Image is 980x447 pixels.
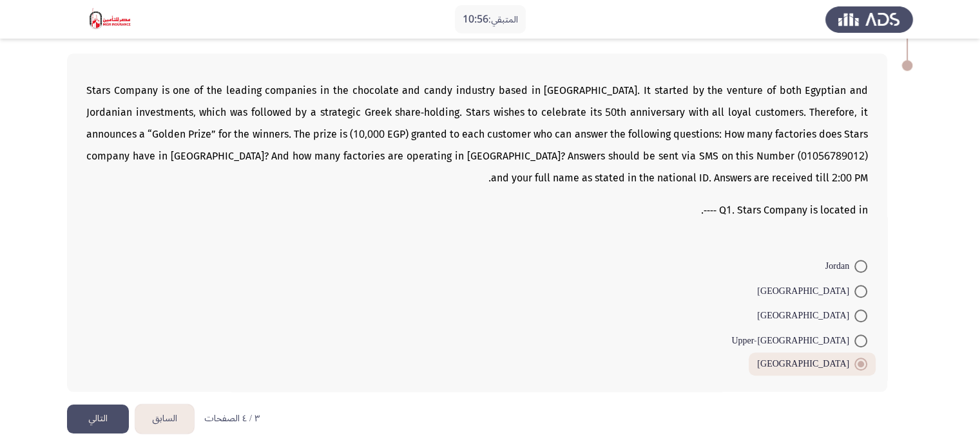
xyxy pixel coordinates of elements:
p: Stars Company is one of the leading companies in the chocolate and candy industry based in [GEOGR... [86,80,868,189]
span: 10:56 [463,8,488,30]
p: Q1. Stars Company is located in ----. [86,199,868,221]
span: Jordan [825,259,854,274]
p: ٣ / ٤ الصفحات [204,414,260,424]
span: [GEOGRAPHIC_DATA] [757,356,854,372]
button: load previous page [135,405,194,433]
img: Assessment logo of MIC - BA Focus 6 Module Assessment (EN/AR) - Tue Feb 21 [67,1,155,37]
span: [GEOGRAPHIC_DATA] [757,284,854,299]
p: المتبقي: [463,12,518,28]
span: [GEOGRAPHIC_DATA] [757,308,854,324]
button: load next page [67,405,129,433]
img: Assess Talent Management logo [825,1,913,37]
span: Upper-[GEOGRAPHIC_DATA] [731,333,854,349]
